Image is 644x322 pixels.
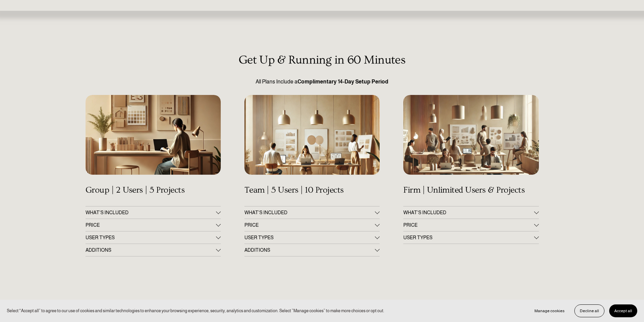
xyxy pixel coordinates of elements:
button: PRICE [86,219,221,231]
button: USER TYPES [244,231,380,244]
button: ADDITIONS [244,244,380,256]
span: PRICE [244,222,375,228]
span: USER TYPES [244,235,375,240]
h4: Team | 5 Users | 10 Projects [244,185,380,195]
button: Manage cookies [529,304,570,317]
span: Decline all [580,308,599,313]
h4: Group | 2 Users | 5 Projects [86,185,221,195]
button: ADDITIONS [86,244,221,256]
span: WHAT'S INCLUDED [86,210,216,215]
button: WHAT'S INCLUDED [244,206,380,219]
h3: Get Up & Running in 60 Minutes [86,53,559,67]
button: Decline all [574,304,604,317]
span: WHAT’S INCLUDED [403,210,534,215]
span: PRICE [86,222,216,228]
span: WHAT'S INCLUDED [244,210,375,215]
span: ADDITIONS [244,247,375,253]
h4: Firm | Unlimited Users & Projects [403,185,539,195]
span: ADDITIONS [86,247,216,253]
p: All Plans Include a [86,78,559,86]
button: Accept all [609,304,637,317]
span: Manage cookies [534,308,565,313]
span: PRICE [403,222,534,228]
button: WHAT'S INCLUDED [86,206,221,219]
button: PRICE [403,219,539,231]
button: WHAT’S INCLUDED [403,206,539,219]
span: Accept all [614,308,632,313]
button: USER TYPES [86,231,221,244]
span: USER TYPES [86,235,216,240]
span: USER TYPES [403,235,534,240]
strong: Complimentary 14-Day Setup Period [297,79,388,84]
p: Select “Accept all” to agree to our use of cookies and similar technologies to enhance your brows... [7,307,384,314]
button: PRICE [244,219,380,231]
button: USER TYPES [403,231,539,244]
